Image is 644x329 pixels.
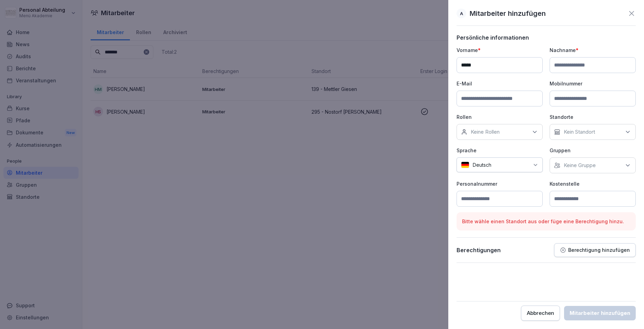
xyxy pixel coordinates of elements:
[457,80,543,87] p: E-Mail
[457,147,543,154] p: Sprache
[564,162,596,169] p: Keine Gruppe
[550,80,636,87] p: Mobilnummer
[470,8,546,19] p: Mitarbeiter hinzufügen
[462,218,630,225] p: Bitte wähle einen Standort aus oder füge eine Berechtigung hinzu.
[550,147,636,154] p: Gruppen
[570,309,630,317] div: Mitarbeiter hinzufügen
[527,309,554,317] div: Abbrechen
[550,113,636,121] p: Standorte
[471,128,500,135] p: Keine Rollen
[564,128,595,135] p: Kein Standort
[568,247,630,253] p: Berechtigung hinzufügen
[457,247,501,254] p: Berechtigungen
[457,9,466,18] div: A
[521,306,560,321] button: Abbrechen
[550,47,636,54] p: Nachname
[457,180,543,187] p: Personalnummer
[457,34,636,41] p: Persönliche informationen
[457,157,543,172] div: Deutsch
[457,47,543,54] p: Vorname
[457,113,543,121] p: Rollen
[554,243,636,257] button: Berechtigung hinzufügen
[550,180,636,187] p: Kostenstelle
[461,162,469,168] img: de.svg
[564,306,636,320] button: Mitarbeiter hinzufügen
